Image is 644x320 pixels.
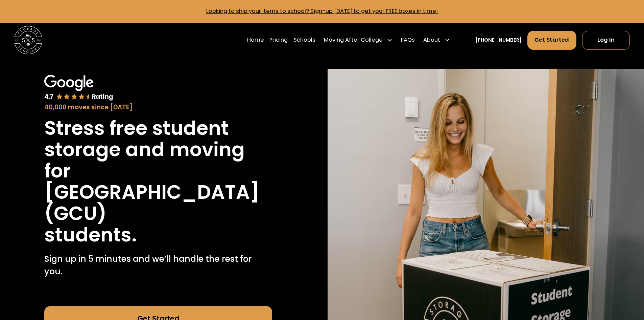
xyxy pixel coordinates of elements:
img: Storage Scholars main logo [14,26,42,54]
a: [PHONE_NUMBER] [475,37,522,44]
div: About [423,36,440,44]
a: Get Started [527,31,577,50]
a: Pricing [269,30,288,50]
a: FAQs [401,30,415,50]
div: Moving After College [321,30,396,50]
h1: Stress free student storage and moving for [44,118,272,182]
h1: students. [44,224,137,246]
div: Moving After College [324,36,383,44]
div: About [421,30,453,50]
img: Google 4.7 star rating [44,75,113,101]
a: home [14,26,42,54]
h1: [GEOGRAPHIC_DATA] (GCU) [44,182,272,224]
p: Sign up in 5 minutes and we’ll handle the rest for you. [44,253,272,278]
a: Looking to ship your items to school? Sign-up [DATE] to get your FREE boxes in time! [206,7,438,15]
a: Log In [582,31,630,50]
a: Home [247,30,264,50]
div: 40,000 moves since [DATE] [44,103,272,112]
a: Schools [293,30,315,50]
